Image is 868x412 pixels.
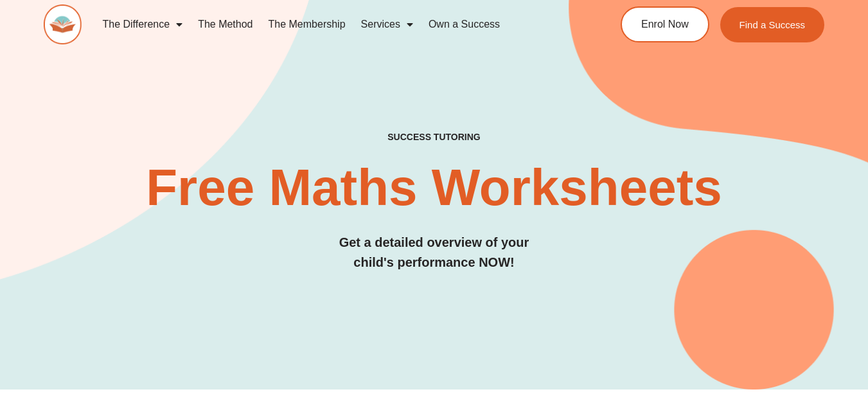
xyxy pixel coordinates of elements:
a: The Difference [94,10,190,39]
h2: Free Maths Worksheets​ [44,162,825,213]
a: Enrol Now [621,6,709,42]
span: Enrol Now [641,19,689,30]
h3: Get a detailed overview of your child's performance NOW! [44,233,825,273]
a: Services [353,10,421,39]
span: Find a Success [740,20,806,30]
nav: Menu [94,10,576,39]
a: Own a Success [421,10,508,39]
a: The Membership [261,10,353,39]
a: The Method [190,10,260,39]
h4: SUCCESS TUTORING​ [44,132,825,143]
a: Find a Success [720,7,825,42]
